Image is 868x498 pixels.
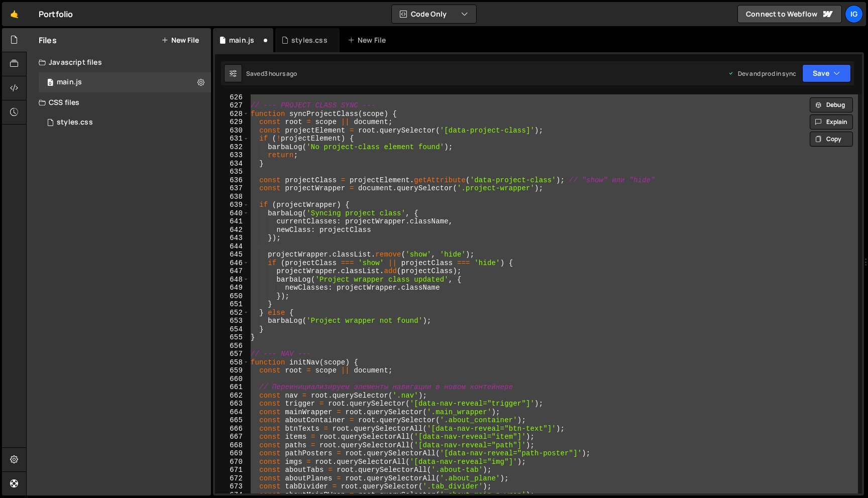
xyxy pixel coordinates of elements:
div: 654 [215,325,249,334]
div: 627 [215,101,249,110]
div: 653 [215,317,249,325]
div: 638 [215,193,249,201]
div: 643 [215,234,249,242]
div: 656 [215,342,249,350]
div: 670 [215,458,249,466]
a: Ig [845,5,863,23]
div: 663 [215,400,249,408]
div: 661 [215,383,249,392]
div: 642 [215,226,249,234]
div: main.js [57,78,82,87]
button: Debug [810,97,853,112]
button: Explain [810,114,853,130]
a: 🤙 [2,2,27,26]
div: 647 [215,267,249,276]
div: 3 hours ago [264,69,297,78]
a: Connect to Webflow [737,5,842,23]
div: 14577/44954.js [39,72,211,92]
div: Portfolio [39,8,73,20]
div: New File [348,35,390,45]
div: Javascript files [27,52,211,72]
div: 667 [215,433,249,441]
div: 665 [215,416,249,425]
div: 666 [215,425,249,433]
div: 659 [215,366,249,375]
div: 671 [215,466,249,474]
div: 14577/44352.css [39,112,211,133]
div: 673 [215,482,249,491]
h2: Files [39,35,57,46]
div: 655 [215,333,249,342]
button: Code Only [392,5,476,23]
div: styles.css [57,118,93,127]
div: 658 [215,358,249,367]
div: 664 [215,408,249,417]
div: 652 [215,309,249,317]
div: 669 [215,449,249,458]
div: 657 [215,350,249,358]
div: 631 [215,135,249,143]
div: 649 [215,284,249,292]
div: 650 [215,292,249,301]
div: 668 [215,441,249,450]
span: 0 [47,79,53,87]
button: New File [161,36,199,44]
div: 672 [215,474,249,483]
div: 641 [215,217,249,226]
div: Dev and prod in sync [728,69,796,78]
div: 635 [215,168,249,176]
div: 639 [215,201,249,209]
div: main.js [229,35,254,45]
div: 651 [215,300,249,309]
div: CSS files [27,92,211,112]
div: 640 [215,209,249,218]
div: 662 [215,392,249,400]
div: 636 [215,176,249,185]
div: Saved [246,69,297,78]
div: 644 [215,242,249,251]
div: 660 [215,375,249,384]
div: styles.css [291,35,328,45]
div: 645 [215,251,249,259]
div: 648 [215,276,249,284]
div: 629 [215,118,249,127]
button: Copy [810,132,853,147]
button: Save [802,64,851,82]
div: 634 [215,160,249,168]
div: 632 [215,143,249,152]
div: 628 [215,110,249,118]
div: 630 [215,127,249,135]
div: 626 [215,93,249,102]
div: 637 [215,184,249,193]
div: 646 [215,259,249,268]
div: 633 [215,151,249,160]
